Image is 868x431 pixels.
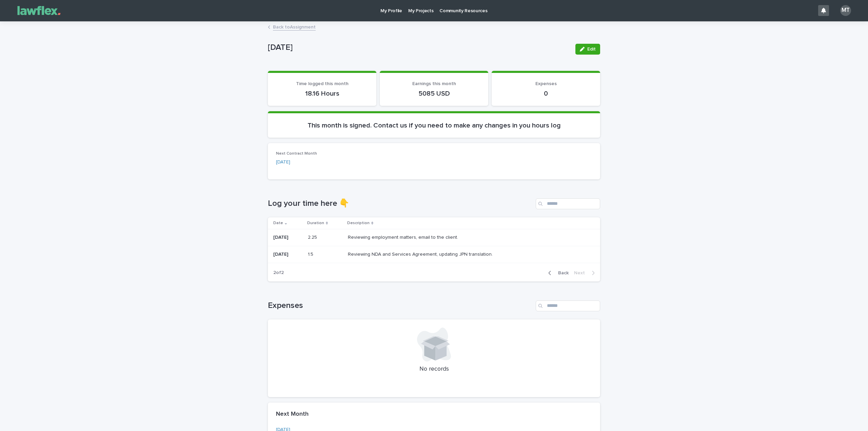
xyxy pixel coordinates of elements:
[575,44,600,55] button: Edit
[348,250,494,257] p: Reviewing NDA and Services Agreement, updating JPN translation.
[276,152,317,156] span: Next Contract Month
[587,47,596,52] span: Edit
[536,198,600,209] input: Search
[268,229,600,246] tr: [DATE]2.252.25 Reviewing employment matters, email to the client.Reviewing employment matters, em...
[348,233,459,240] p: Reviewing employment matters, email to the client.
[412,81,456,86] span: Earnings this month
[268,265,289,281] p: 2 of 2
[273,235,302,240] p: [DATE]
[574,271,589,275] span: Next
[308,250,315,257] p: 1.5
[308,233,318,240] p: 2.25
[273,219,283,227] p: Date
[276,159,290,166] a: [DATE]
[268,246,600,263] tr: [DATE]1.51.5 Reviewing NDA and Services Agreement, updating JPN translation.Reviewing NDA and Ser...
[840,5,851,16] div: MT
[536,300,600,311] input: Search
[14,4,64,17] img: Gnvw4qrBSHOAfo8VMhG6
[276,121,592,130] p: This month is signed. Contact us if you need to make any changes in you hours log
[535,81,557,86] span: Expenses
[307,219,324,227] p: Duration
[268,43,570,53] p: [DATE]
[388,90,480,98] p: 5085 USD
[276,90,368,98] p: 18.16 Hours
[347,219,370,227] p: Description
[571,270,600,276] button: Next
[273,252,302,257] p: [DATE]
[500,90,592,98] p: 0
[554,271,569,275] span: Back
[543,270,571,276] button: Back
[296,81,349,86] span: Time logged this month
[273,23,316,31] a: Back toAssignment
[268,301,533,311] h1: Expenses
[276,411,309,418] h2: Next Month
[276,366,592,373] p: No records
[268,199,533,209] h1: Log your time here 👇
